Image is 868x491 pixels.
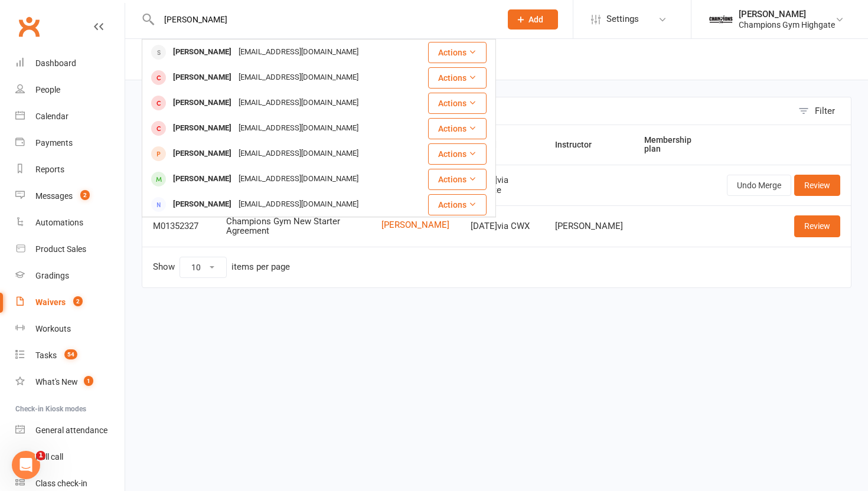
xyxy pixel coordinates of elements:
button: Actions [428,42,487,63]
span: 1 [84,376,93,386]
div: Dashboard [35,58,76,68]
div: [DATE] via CWX [471,221,534,231]
a: Clubworx [14,12,44,41]
div: [EMAIL_ADDRESS][DOMAIN_NAME] [235,69,362,86]
div: [PERSON_NAME] [555,221,623,231]
button: Actions [428,93,487,114]
div: [EMAIL_ADDRESS][DOMAIN_NAME] [235,196,362,213]
button: Actions [428,118,487,139]
a: Reports [15,156,125,183]
div: [PERSON_NAME] [169,120,235,137]
a: Roll call [15,444,125,470]
div: Tasks [35,351,57,360]
div: [PERSON_NAME] [169,145,235,162]
div: [PERSON_NAME] [739,9,835,19]
a: Dashboard [15,50,125,77]
div: [PERSON_NAME] [169,44,235,61]
span: 2 [80,190,90,200]
a: [PERSON_NAME] [381,220,449,230]
a: Workouts [15,316,125,342]
span: 54 [64,349,77,359]
a: Gradings [15,263,125,289]
div: People [35,85,60,94]
div: What's New [35,377,78,387]
input: Search... [155,11,492,28]
div: Workouts [35,324,71,333]
span: 2 [73,296,83,306]
a: Tasks 54 [15,342,125,369]
div: Gradings [35,271,69,280]
div: General attendance [35,425,107,435]
a: Messages 2 [15,183,125,210]
a: What's New1 [15,369,125,395]
a: Automations [15,210,125,236]
div: Class check-in [35,479,87,488]
div: Payments [35,138,73,148]
div: items per page [231,262,290,272]
div: Champions Gym Highgate [739,19,835,30]
a: Calendar [15,103,125,130]
a: Product Sales [15,236,125,263]
div: Messages [35,191,73,201]
div: Calendar [35,112,68,121]
div: Filter [815,104,835,118]
span: 1 [36,451,45,460]
a: Waivers 2 [15,289,125,316]
span: Add [528,15,543,24]
span: Signed [471,140,510,149]
button: Signed [471,138,510,152]
div: Champions Gym New Starter Agreement [226,217,360,236]
button: Actions [428,67,487,89]
button: Actions [428,169,487,190]
div: [PERSON_NAME] [169,69,235,86]
div: Show [153,257,290,278]
span: Settings [606,6,639,32]
div: [EMAIL_ADDRESS][DOMAIN_NAME] [235,94,362,112]
button: Actions [428,143,487,165]
a: Review [794,215,840,237]
div: [EMAIL_ADDRESS][DOMAIN_NAME] [235,44,362,61]
button: Instructor [555,138,605,152]
div: Product Sales [35,244,86,254]
div: Roll call [35,452,63,461]
th: Membership plan [634,125,716,165]
div: Waivers [35,297,66,307]
div: [DATE] via website [471,175,534,195]
iframe: Intercom live chat [12,451,40,479]
span: Instructor [555,140,605,149]
a: People [15,77,125,103]
div: M01352327 [153,221,205,231]
div: [EMAIL_ADDRESS][DOMAIN_NAME] [235,145,362,162]
a: Review [794,175,840,196]
img: thumb_image1630635537.png [709,8,733,31]
div: Automations [35,218,83,227]
button: Undo Merge [727,175,791,196]
div: [PERSON_NAME] [169,196,235,213]
a: General attendance kiosk mode [15,417,125,444]
button: Filter [792,97,851,125]
div: [EMAIL_ADDRESS][DOMAIN_NAME] [235,120,362,137]
button: Actions [428,194,487,215]
div: [PERSON_NAME] [169,94,235,112]
div: [EMAIL_ADDRESS][DOMAIN_NAME] [235,171,362,188]
div: Reports [35,165,64,174]
div: [PERSON_NAME] [169,171,235,188]
button: Add [508,9,558,30]
a: Payments [15,130,125,156]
